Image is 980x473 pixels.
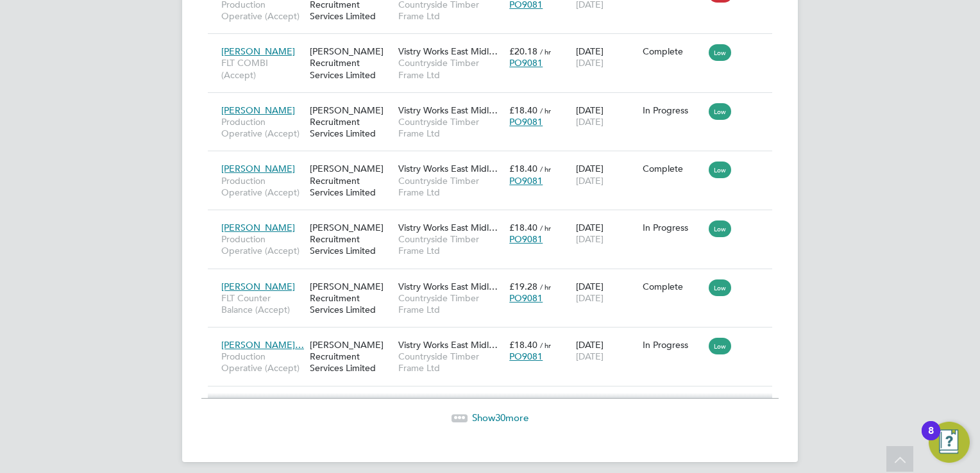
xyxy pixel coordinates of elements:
span: Vistry Works East Midl… [398,104,498,116]
span: 30 [495,411,505,424]
button: Open Resource Center, 8 new notifications [929,422,970,463]
span: PO9081 [509,233,543,245]
div: [DATE] [573,156,639,192]
span: Production Operative (Accept) [221,116,303,139]
span: Low [709,162,731,178]
a: [PERSON_NAME]Production Operative (Accept)[PERSON_NAME] Recruitment Services LimitedVistry Works ... [218,156,772,167]
span: [PERSON_NAME] [221,104,295,116]
span: Countryside Timber Frame Ltd [398,57,503,80]
span: Production Operative (Accept) [221,175,303,198]
div: [PERSON_NAME] Recruitment Services Limited [307,98,395,146]
span: [PERSON_NAME] [221,281,295,292]
span: [PERSON_NAME]… [221,339,304,351]
span: FLT Counter Balance (Accept) [221,292,303,315]
span: Vistry Works East Midl… [398,46,498,57]
span: [DATE] [576,116,604,128]
span: Countryside Timber Frame Ltd [398,233,503,256]
a: [PERSON_NAME]FLT COMBI (Accept)[PERSON_NAME] Recruitment Services LimitedVistry Works East Midl…C... [218,38,772,49]
div: Complete [643,46,703,57]
a: [PERSON_NAME]Production Operative (Accept)[PERSON_NAME] Recruitment Services LimitedVistry Works ... [218,97,772,108]
div: [DATE] [573,274,639,310]
div: [DATE] [573,215,639,251]
span: Countryside Timber Frame Ltd [398,292,503,315]
span: [DATE] [576,351,604,362]
span: / hr [540,340,551,350]
span: Vistry Works East Midl… [398,339,498,351]
div: Complete [643,281,703,292]
div: [PERSON_NAME] Recruitment Services Limited [307,39,395,87]
div: In Progress [643,222,703,233]
span: Vistry Works East Midl… [398,281,498,292]
span: Low [709,220,731,237]
span: Low [709,279,731,296]
span: £20.18 [509,46,537,57]
span: FLT COMBI (Accept) [221,57,303,80]
span: / hr [540,164,551,174]
span: Countryside Timber Frame Ltd [398,116,503,139]
span: PO9081 [509,57,543,69]
span: PO9081 [509,351,543,362]
span: Vistry Works East Midl… [398,163,498,174]
span: Countryside Timber Frame Ltd [398,351,503,374]
div: [PERSON_NAME] Recruitment Services Limited [307,156,395,204]
div: [PERSON_NAME] Recruitment Services Limited [307,215,395,263]
span: £18.40 [509,104,537,116]
span: / hr [540,223,551,233]
div: [DATE] [573,333,639,369]
span: PO9081 [509,292,543,304]
span: £19.28 [509,281,537,292]
span: £18.40 [509,163,537,174]
span: PO9081 [509,175,543,187]
span: [PERSON_NAME] [221,46,295,57]
div: [PERSON_NAME] Recruitment Services Limited [307,333,395,381]
span: / hr [540,282,551,292]
span: £18.40 [509,222,537,233]
a: [PERSON_NAME]FLT Counter Balance (Accept)[PERSON_NAME] Recruitment Services LimitedVistry Works E... [218,274,772,285]
div: In Progress [643,104,703,116]
div: [DATE] [573,39,639,75]
span: [DATE] [576,292,604,304]
span: Show more [472,411,528,424]
span: Low [709,103,731,120]
span: PO9081 [509,116,543,128]
a: [PERSON_NAME]…Production Operative (Accept)[PERSON_NAME] Recruitment Services LimitedVistry Works... [218,332,772,343]
span: Production Operative (Accept) [221,351,303,374]
span: [PERSON_NAME] [221,163,295,174]
div: [DATE] [573,98,639,134]
span: Countryside Timber Frame Ltd [398,175,503,198]
span: £18.40 [509,339,537,351]
div: [PERSON_NAME] Recruitment Services Limited [307,274,395,322]
div: In Progress [643,339,703,351]
span: [DATE] [576,175,604,187]
span: Low [709,338,731,354]
a: [PERSON_NAME]Production Operative (Accept)[PERSON_NAME] Recruitment Services LimitedVistry Works ... [218,215,772,226]
span: [DATE] [576,57,604,69]
span: / hr [540,47,551,56]
div: 8 [928,431,934,447]
span: Low [709,44,731,61]
div: Complete [643,163,703,174]
span: [DATE] [576,233,604,245]
span: / hr [540,106,551,115]
span: [PERSON_NAME] [221,222,295,233]
span: Production Operative (Accept) [221,233,303,256]
span: Vistry Works East Midl… [398,222,498,233]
